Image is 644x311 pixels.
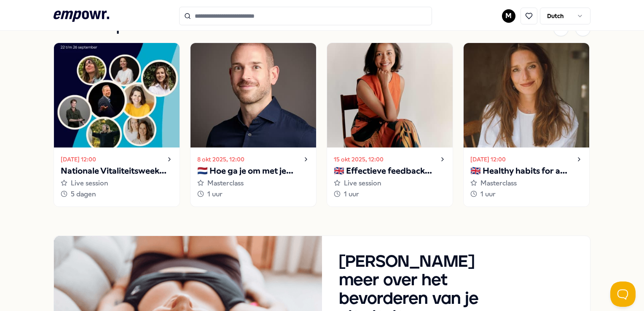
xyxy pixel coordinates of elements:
iframe: Help Scout Beacon - Open [610,282,636,307]
button: M [502,9,515,23]
p: 🇬🇧 Effectieve feedback geven en ontvangen [334,164,446,178]
a: [DATE] 12:00🇬🇧 Healthy habits for a stress-free start to the yearMasterclass1 uur [463,43,590,206]
div: Live session [61,178,173,189]
img: activity image [464,43,589,147]
p: 🇳🇱 Hoe ga je om met je innerlijke criticus? [197,164,309,178]
div: 1 uur [197,189,309,200]
input: Search for products, categories or subcategories [179,7,432,25]
time: 15 okt 2025, 12:00 [334,155,384,164]
div: Masterclass [197,178,309,189]
p: Nationale Vitaliteitsweek 2025 [61,164,173,178]
a: 15 okt 2025, 12:00🇬🇧 Effectieve feedback geven en ontvangenLive session1 uur [327,43,453,206]
a: 8 okt 2025, 12:00🇳🇱 Hoe ga je om met je innerlijke criticus?Masterclass1 uur [190,43,317,206]
img: activity image [54,43,180,147]
a: [DATE] 12:00Nationale Vitaliteitsweek 2025Live session5 dagen [54,43,180,206]
div: Live session [334,178,446,189]
time: 8 okt 2025, 12:00 [197,155,244,164]
img: activity image [191,43,316,147]
time: [DATE] 12:00 [470,155,506,164]
img: activity image [327,43,453,147]
time: [DATE] 12:00 [61,155,96,164]
div: 1 uur [334,189,446,200]
p: 🇬🇧 Healthy habits for a stress-free start to the year [470,164,582,178]
div: Masterclass [470,178,582,189]
div: 5 dagen [61,189,173,200]
div: 1 uur [470,189,582,200]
